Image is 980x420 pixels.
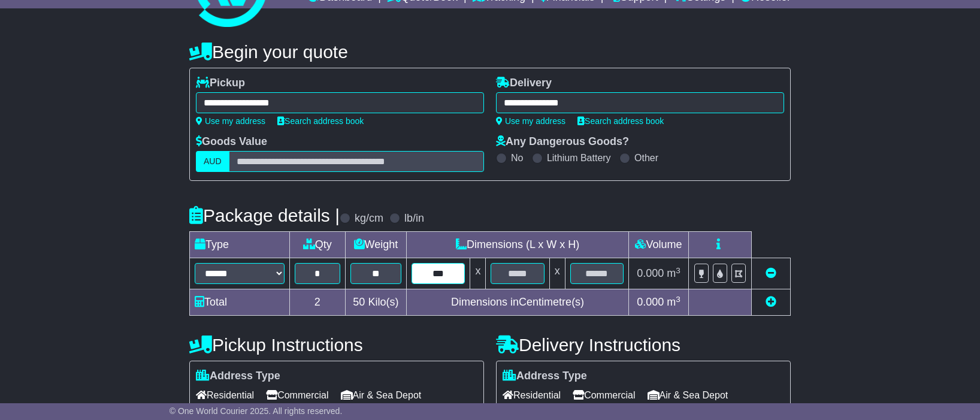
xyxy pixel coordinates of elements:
[503,370,587,383] label: Address Type
[407,289,629,316] td: Dimensions in Centimetre(s)
[345,289,407,316] td: Kilo(s)
[345,232,407,258] td: Weight
[341,386,422,404] span: Air & Sea Depot
[676,295,680,304] sup: 3
[290,289,346,316] td: 2
[503,386,561,404] span: Residential
[766,296,776,308] a: Add new item
[573,386,635,404] span: Commercial
[766,267,776,279] a: Remove this item
[196,151,229,172] label: AUD
[290,232,346,258] td: Qty
[196,386,254,404] span: Residential
[196,116,265,126] a: Use my address
[577,116,664,126] a: Search address book
[190,289,290,316] td: Total
[667,296,680,308] span: m
[637,296,664,308] span: 0.000
[189,335,484,355] h4: Pickup Instructions
[190,232,290,258] td: Type
[648,386,728,404] span: Air & Sea Depot
[355,212,383,225] label: kg/cm
[196,77,245,90] label: Pickup
[496,135,629,149] label: Any Dangerous Goods?
[667,267,680,279] span: m
[170,406,343,416] span: © One World Courier 2025. All rights reserved.
[407,232,629,258] td: Dimensions (L x W x H)
[496,335,791,355] h4: Delivery Instructions
[496,77,552,90] label: Delivery
[676,266,680,275] sup: 3
[496,116,565,126] a: Use my address
[470,258,486,289] td: x
[628,232,688,258] td: Volume
[353,296,365,308] span: 50
[404,212,424,225] label: lb/in
[549,258,565,289] td: x
[266,386,328,404] span: Commercial
[277,116,364,126] a: Search address book
[196,135,267,149] label: Goods Value
[637,267,664,279] span: 0.000
[511,152,523,164] label: No
[189,206,340,225] h4: Package details |
[547,152,611,164] label: Lithium Battery
[189,42,791,62] h4: Begin your quote
[634,152,658,164] label: Other
[196,370,280,383] label: Address Type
